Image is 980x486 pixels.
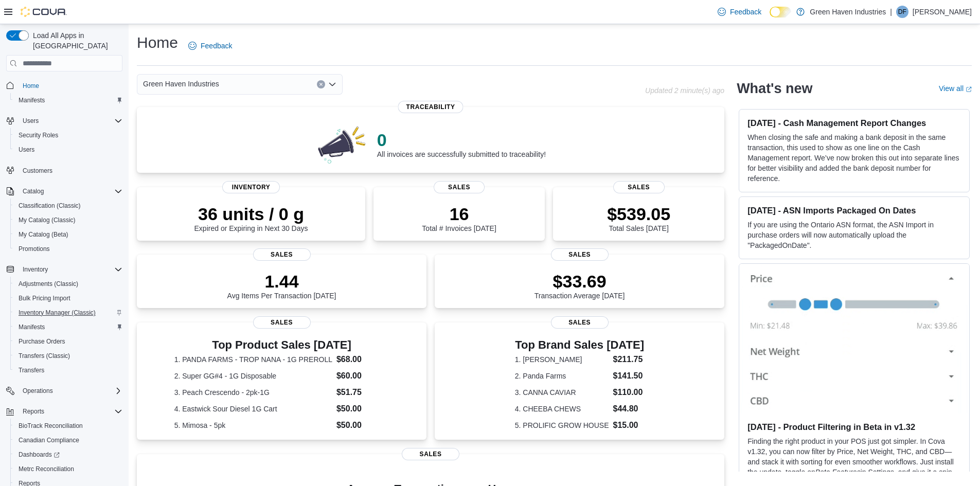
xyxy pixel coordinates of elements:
[315,123,369,165] img: 0
[2,384,127,398] button: Operations
[10,363,127,377] button: Transfers
[19,385,122,397] span: Operations
[336,353,389,366] dd: $68.00
[336,386,389,399] dd: $51.75
[515,387,609,398] dt: 3. CANNA CAVIAR
[19,202,81,210] span: Classification (Classic)
[913,6,972,18] p: [PERSON_NAME]
[19,216,76,224] span: My Catalog (Classic)
[14,448,64,461] a: Dashboards
[10,305,127,320] button: Inventory Manager (Classic)
[747,132,961,184] p: When closing the safe and making a bank deposit in the same transaction, this used to show as one...
[747,118,961,128] h3: [DATE] - Cash Management Report Changes
[14,214,80,226] a: My Catalog (Classic)
[714,2,765,22] a: Feedback
[19,422,83,430] span: BioTrack Reconciliation
[377,130,546,158] div: All invoices are successfully submitted to traceability!
[890,6,892,18] p: |
[896,6,908,18] div: Davis Fabbo
[14,200,122,212] span: Classification (Classic)
[14,434,83,446] a: Canadian Compliance
[815,468,861,476] em: Beta Features
[336,370,389,382] dd: $60.00
[10,447,127,462] a: Dashboards
[174,339,389,351] h3: Top Product Sales [DATE]
[810,6,886,18] p: Green Haven Industries
[613,419,645,431] dd: $15.00
[14,321,122,333] span: Manifests
[19,294,70,302] span: Bulk Pricing Import
[10,199,127,213] button: Classification (Classic)
[10,433,127,447] button: Canadian Compliance
[19,79,122,92] span: Home
[14,278,82,290] a: Adjustments (Classic)
[10,227,127,242] button: My Catalog (Beta)
[174,354,332,365] dt: 1. PANDA FARMS - TROP NANA - 1G PREROLL
[14,307,100,319] a: Inventory Manager (Classic)
[14,335,122,348] span: Purchase Orders
[2,262,127,277] button: Inventory
[613,370,645,382] dd: $141.50
[14,350,74,362] a: Transfers (Classic)
[23,407,44,416] span: Reports
[607,204,670,224] p: $539.05
[14,94,49,106] a: Manifests
[613,403,645,415] dd: $44.80
[645,86,724,95] p: Updated 2 minute(s) ago
[398,101,464,113] span: Traceability
[253,248,311,261] span: Sales
[770,7,791,17] input: Dark Mode
[19,164,122,177] span: Customers
[10,142,127,157] button: Users
[14,200,85,212] a: Classification (Classic)
[2,184,127,199] button: Catalog
[19,263,52,276] button: Inventory
[174,387,332,398] dt: 3. Peach Crescendo - 2pk-1G
[19,245,50,253] span: Promotions
[19,280,78,288] span: Adjustments (Classic)
[19,352,70,360] span: Transfers (Classic)
[515,420,609,430] dt: 5. PROLIFIC GROW HOUSE
[174,404,332,414] dt: 4. Eastwick Sour Diesel 1G Cart
[551,248,609,261] span: Sales
[515,354,609,365] dt: 1. [PERSON_NAME]
[14,420,87,432] a: BioTrack Reconciliation
[14,243,54,255] a: Promotions
[14,278,122,290] span: Adjustments (Classic)
[19,366,44,374] span: Transfers
[515,404,609,414] dt: 4. CHEEBA CHEWS
[2,78,127,93] button: Home
[19,96,45,104] span: Manifests
[747,422,961,432] h3: [DATE] - Product Filtering in Beta in v1.32
[23,387,53,395] span: Operations
[10,93,127,107] button: Manifests
[336,419,389,431] dd: $50.00
[19,385,57,397] button: Operations
[21,7,67,17] img: Cova
[747,205,961,215] h3: [DATE] - ASN Imports Packaged On Dates
[10,462,127,476] button: Metrc Reconciliation
[10,277,127,291] button: Adjustments (Classic)
[23,82,39,90] span: Home
[328,80,336,88] button: Open list of options
[14,350,122,362] span: Transfers (Classic)
[422,204,496,232] div: Total # Invoices [DATE]
[23,265,48,274] span: Inventory
[14,364,48,376] a: Transfers
[19,165,57,177] a: Customers
[19,185,122,197] span: Catalog
[10,349,127,363] button: Transfers (Classic)
[19,263,122,276] span: Inventory
[336,403,389,415] dd: $50.00
[19,146,34,154] span: Users
[966,86,972,93] svg: External link
[174,420,332,430] dt: 5. Mimosa - 5pk
[515,339,645,351] h3: Top Brand Sales [DATE]
[227,271,336,292] p: 1.44
[14,129,122,141] span: Security Roles
[2,163,127,178] button: Customers
[14,228,73,241] a: My Catalog (Beta)
[10,334,127,349] button: Purchase Orders
[14,292,122,304] span: Bulk Pricing Import
[14,420,122,432] span: BioTrack Reconciliation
